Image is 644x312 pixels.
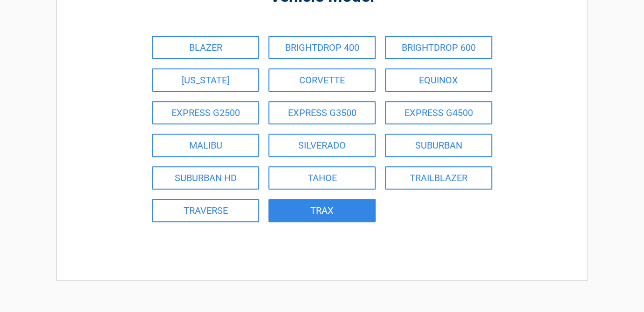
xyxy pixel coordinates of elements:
a: SUBURBAN [385,134,492,157]
a: [US_STATE] [152,68,259,92]
a: TRAILBLAZER [385,166,492,190]
a: SUBURBAN HD [152,166,259,190]
a: BLAZER [152,36,259,59]
a: EXPRESS G4500 [385,101,492,124]
a: BRIGHTDROP 600 [385,36,492,59]
a: TRAVERSE [152,199,259,222]
a: BRIGHTDROP 400 [268,36,376,59]
a: EXPRESS G2500 [152,101,259,124]
a: MALIBU [152,134,259,157]
a: EXPRESS G3500 [268,101,376,124]
a: TAHOE [268,166,376,190]
a: TRAX [268,199,376,222]
a: CORVETTE [268,68,376,92]
a: SILVERADO [268,134,376,157]
a: EQUINOX [385,68,492,92]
